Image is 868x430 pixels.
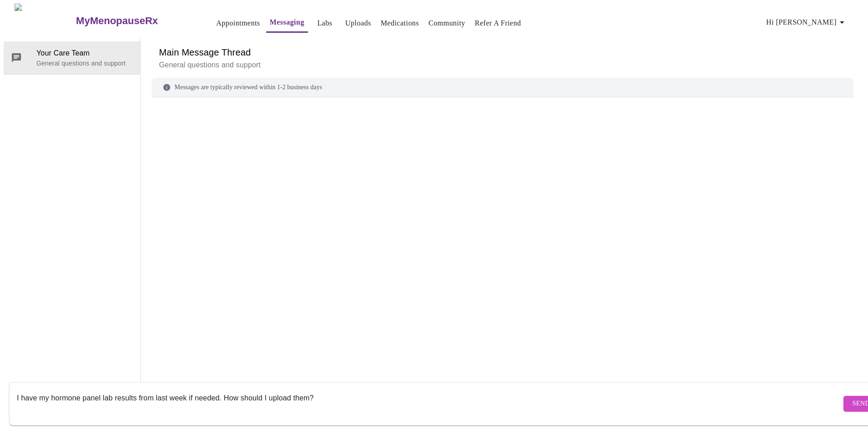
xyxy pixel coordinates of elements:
[342,14,375,32] button: Uploads
[377,14,422,32] button: Medications
[429,17,466,30] a: Community
[36,59,133,68] p: General questions and support
[310,14,339,32] button: Labs
[152,78,853,97] div: Messages are typically reviewed within 1-2 business days
[4,41,140,74] div: Your Care TeamGeneral questions and support
[36,48,133,59] span: Your Care Team
[75,5,194,37] a: MyMenopauseRx
[475,17,521,30] a: Refer a Friend
[266,13,308,33] button: Messaging
[471,14,525,32] button: Refer a Friend
[159,60,846,71] p: General questions and support
[213,14,264,32] button: Appointments
[425,14,469,32] button: Community
[763,13,851,31] button: Hi [PERSON_NAME]
[766,16,847,29] span: Hi [PERSON_NAME]
[15,4,75,38] img: MyMenopauseRx Logo
[380,17,419,30] a: Medications
[159,45,846,60] h6: Main Message Thread
[17,389,841,418] textarea: Send a message about your appointment
[345,17,371,30] a: Uploads
[317,17,332,30] a: Labs
[270,16,304,29] a: Messaging
[76,15,158,27] h3: MyMenopauseRx
[216,17,260,30] a: Appointments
